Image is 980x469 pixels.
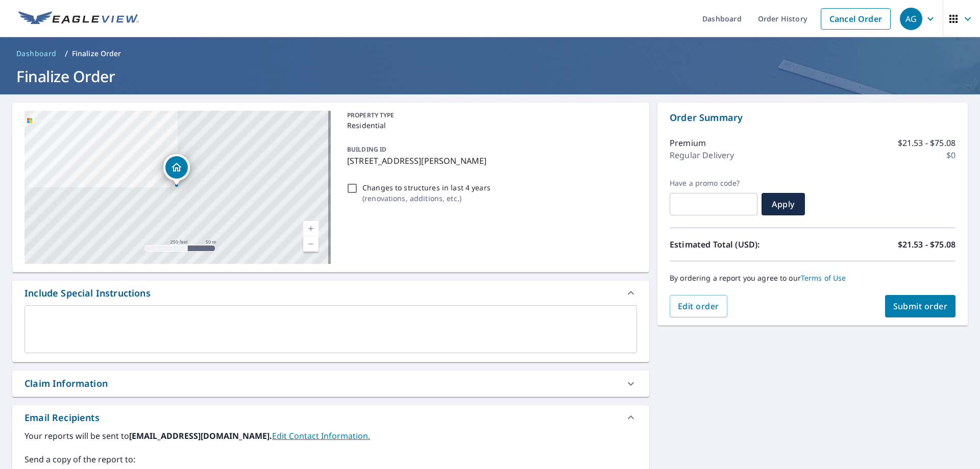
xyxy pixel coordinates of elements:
[12,66,968,87] h1: Finalize Order
[129,430,272,441] b: [EMAIL_ADDRESS][DOMAIN_NAME].
[303,221,318,236] a: Current Level 17, Zoom In
[801,273,846,283] a: Terms of Use
[12,281,649,305] div: Include Special Instructions
[898,238,955,251] p: $21.53 - $75.08
[24,411,100,425] div: Email Recipients
[770,199,797,210] span: Apply
[272,430,370,441] a: EditContactInfo
[12,45,61,62] a: Dashboard
[670,111,955,125] p: Order Summary
[821,8,891,30] a: Cancel Order
[24,286,151,300] div: Include Special Instructions
[347,155,633,167] p: [STREET_ADDRESS][PERSON_NAME]
[893,301,948,312] span: Submit order
[347,120,633,131] p: Residential
[65,47,68,60] li: /
[347,145,386,154] p: BUILDING ID
[12,371,649,397] div: Claim Information
[670,179,757,188] label: Have a promo code?
[670,137,706,149] p: Premium
[362,193,491,204] p: ( renovations, additions, etc. )
[670,295,727,317] button: Edit order
[670,149,734,161] p: Regular Delivery
[303,236,318,252] a: Current Level 17, Zoom Out
[362,182,491,193] p: Changes to structures in last 4 years
[163,154,190,186] div: Dropped pin, building 1, Residential property, 9041 Redfield Ln Parker, CO 80134
[347,111,633,120] p: PROPERTY TYPE
[16,48,57,59] span: Dashboard
[12,405,649,430] div: Email Recipients
[18,11,139,27] img: EV Logo
[72,48,121,59] p: Finalize Order
[885,295,956,317] button: Submit order
[946,149,955,161] p: $0
[12,45,968,62] nav: breadcrumb
[678,301,719,312] span: Edit order
[898,137,955,149] p: $21.53 - $75.08
[24,453,637,465] label: Send a copy of the report to:
[900,8,922,30] div: AG
[762,193,805,215] button: Apply
[24,377,108,390] div: Claim Information
[24,430,637,442] label: Your reports will be sent to
[670,274,955,283] p: By ordering a report you agree to our
[670,238,813,251] p: Estimated Total (USD):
